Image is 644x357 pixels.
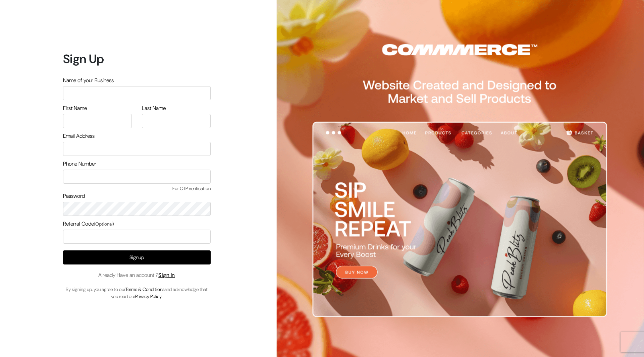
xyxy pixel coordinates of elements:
label: Password [63,192,85,200]
p: By signing up, you agree to our and acknowledge that you read our . [63,286,211,300]
span: (Optional) [94,221,114,227]
h1: Sign Up [63,52,211,66]
label: Email Address [63,132,95,140]
label: Phone Number [63,160,96,168]
span: Already Have an account ? [98,271,175,279]
label: Referral Code [63,220,114,228]
label: Name of your Business [63,76,114,84]
label: Last Name [142,104,166,112]
label: First Name [63,104,87,112]
button: Signup [63,250,211,264]
a: Terms & Conditions [125,286,164,292]
a: Sign In [158,272,175,279]
a: Privacy Policy [135,293,162,299]
span: For OTP verification [63,185,211,192]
